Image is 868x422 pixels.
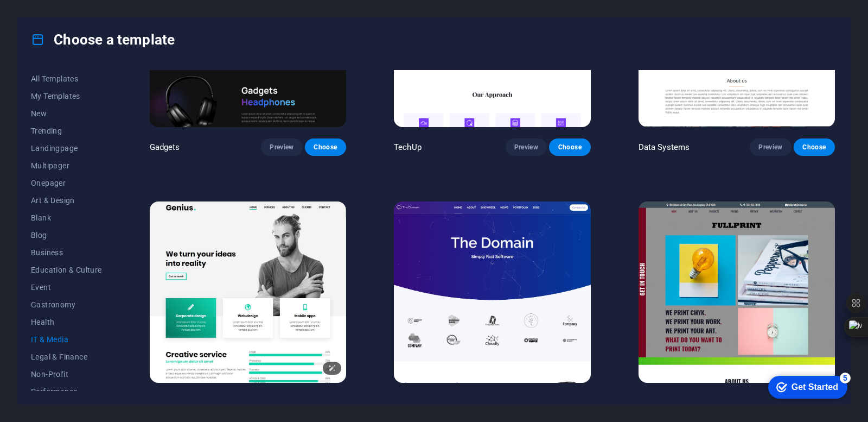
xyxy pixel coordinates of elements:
span: Non-Profit [31,370,102,379]
button: Onepager [31,174,102,192]
span: New [31,109,102,118]
button: All Templates [31,70,102,87]
button: Landingpage [31,140,102,157]
button: Performance [31,383,102,400]
span: Onepager [31,179,102,187]
button: Health [31,313,102,331]
span: Performance [31,387,102,396]
p: TechUp [394,142,422,153]
img: The Domain [394,201,590,383]
button: Business [31,244,102,261]
button: Choose [794,138,835,156]
div: Get Started 5 items remaining, 0% complete [9,5,88,28]
button: Choose [305,138,346,156]
span: Choose [314,143,337,152]
h4: Choose a template [31,31,175,48]
button: Non-Profit [31,366,102,383]
span: Gastronomy [31,300,102,309]
button: Gastronomy [31,296,102,313]
span: Blog [31,231,102,240]
button: Legal & Finance [31,348,102,366]
button: IT & Media [31,331,102,348]
div: Get Started [32,12,79,22]
button: Blank [31,209,102,226]
button: New [31,105,102,122]
span: Preview [270,143,293,152]
button: Blog [31,226,102,244]
span: Legal & Finance [31,352,102,361]
button: Trending [31,122,102,140]
p: Gadgets [150,142,180,153]
span: Landingpage [31,144,102,153]
span: Choose [558,143,582,152]
span: My Templates [31,92,102,100]
span: Preview [758,143,782,152]
button: My Templates [31,87,102,105]
img: Genius [150,201,346,383]
button: Preview [750,138,791,156]
button: Education & Culture [31,261,102,279]
span: Education & Culture [31,266,102,274]
button: Art & Design [31,192,102,209]
span: Choose [802,143,826,152]
p: Data Systems [639,142,690,153]
span: Multipager [31,161,102,170]
img: Fullprint [639,201,835,383]
div: 5 [80,2,91,13]
span: Trending [31,127,102,135]
span: All Templates [31,74,102,83]
span: Event [31,283,102,292]
button: Preview [261,138,302,156]
button: Choose [549,138,590,156]
span: Blank [31,213,102,222]
span: IT & Media [31,335,102,344]
span: Art & Design [31,196,102,205]
button: Preview [506,138,547,156]
span: Business [31,248,102,257]
span: Preview [514,143,538,152]
span: Health [31,318,102,326]
button: Event [31,279,102,296]
button: Multipager [31,157,102,174]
